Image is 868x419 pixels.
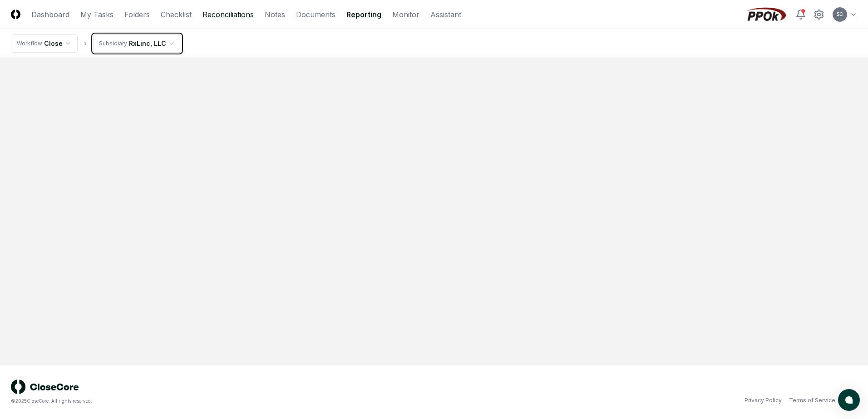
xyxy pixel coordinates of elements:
img: logo [11,380,79,394]
div: © 2025 CloseCore. All rights reserved. [11,398,434,404]
a: Checklist [161,9,192,20]
img: Logo [11,10,20,19]
a: Folders [124,9,150,20]
a: Notes [265,9,285,20]
img: PPOk logo [745,7,788,22]
div: Subsidiary [99,39,127,48]
a: Dashboard [31,9,69,20]
a: Reconciliations [202,9,254,20]
span: SC [837,11,843,18]
a: Assistant [430,9,461,20]
a: Monitor [392,9,419,20]
nav: breadcrumb [11,34,181,53]
div: Workflow [17,39,42,48]
button: SC [832,6,848,23]
a: Privacy Policy [745,396,782,404]
a: Documents [296,9,335,20]
a: My Tasks [80,9,113,20]
a: Reporting [346,9,381,20]
a: Terms of Service [789,396,835,404]
button: atlas-launcher [838,389,860,411]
